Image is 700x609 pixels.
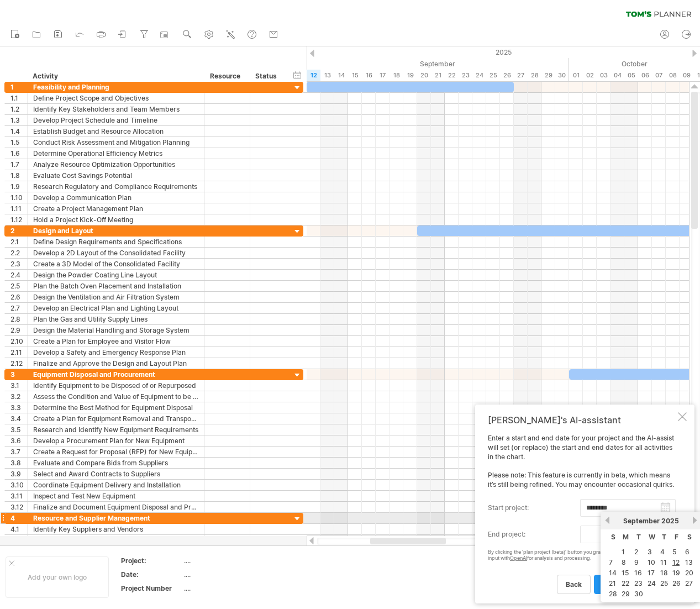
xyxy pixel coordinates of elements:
[541,70,555,81] div: Monday, 29 September 2025
[33,104,199,114] div: Identify Key Stakeholders and Team Members
[10,447,27,457] div: 3.7
[10,137,27,148] div: 1.5
[583,70,597,81] div: Thursday, 2 October 2025
[184,584,277,593] div: ....
[486,70,500,81] div: Thursday, 25 September 2025
[514,70,528,81] div: Saturday, 27 September 2025
[624,70,638,81] div: Sunday, 5 October 2025
[33,248,199,258] div: Develop a 2D Layout of the Consolidated Facility
[33,259,199,269] div: Create a 3D Model of the Consolidated Facility
[633,589,644,599] a: 30
[500,70,514,81] div: Friday, 26 September 2025
[652,70,666,81] div: Tuesday, 7 October 2025
[620,557,627,568] a: 8
[33,137,199,148] div: Conduct Risk Assessment and Mitigation Planning
[33,93,199,103] div: Define Project Scope and Objectives
[121,570,182,579] div: Date:
[417,70,431,81] div: Saturday, 20 September 2025
[33,469,199,479] div: Select and Award Contracts to Suppliers
[33,192,199,203] div: Develop a Communication Plan
[569,70,583,81] div: Wednesday, 1 October 2025
[10,413,27,424] div: 3.4
[10,502,27,512] div: 3.12
[10,535,27,545] div: 4.2
[620,568,630,578] a: 15
[10,225,27,236] div: 2
[10,214,27,225] div: 1.12
[662,533,666,541] span: Thursday
[488,414,676,426] div: [PERSON_NAME]'s AI-assistant
[320,70,334,81] div: Saturday, 13 September 2025
[620,578,630,589] a: 22
[10,115,27,125] div: 1.3
[33,148,199,159] div: Determine Operational Efficiency Metrics
[33,126,199,136] div: Establish Budget and Resource Allocation
[10,347,27,358] div: 2.11
[10,314,27,324] div: 2.8
[10,259,27,269] div: 2.3
[687,533,692,541] span: Saturday
[33,535,199,545] div: Develop a Supplier Management Plan
[488,434,676,594] div: Enter a start and end date for your project and the AI-assist will set (or replace) the start and...
[671,578,682,589] a: 26
[33,524,199,534] div: Identify Key Suppliers and Vendors
[566,580,582,589] span: back
[10,480,27,490] div: 3.10
[33,413,199,424] div: Create a Plan for Equipment Removal and Transportation
[121,556,182,565] div: Project:
[623,517,660,525] span: September
[376,70,390,81] div: Wednesday, 17 September 2025
[10,524,27,534] div: 4.1
[10,270,27,280] div: 2.4
[633,547,639,557] a: 2
[10,281,27,291] div: 2.5
[636,533,641,541] span: Tuesday
[10,369,27,380] div: 3
[33,115,199,125] div: Develop Project Schedule and Timeline
[6,556,109,598] div: Add your own logo
[33,369,199,380] div: Equipment Disposal and Procurement
[33,424,199,435] div: Research and Identify New Equipment Requirements
[33,325,199,335] div: Design the Material Handling and Storage System
[33,447,199,457] div: Create a Request for Proposal (RFP) for New Equipment
[33,225,199,236] div: Design and Layout
[445,70,459,81] div: Monday, 22 September 2025
[597,70,610,81] div: Friday, 3 October 2025
[10,391,27,402] div: 3.2
[184,570,277,579] div: ....
[620,547,626,557] a: 1
[33,281,199,291] div: Plan the Batch Oven Placement and Installation
[649,533,655,541] span: Wednesday
[620,589,631,599] a: 29
[10,469,27,479] div: 3.9
[10,82,27,92] div: 1
[459,70,472,81] div: Tuesday, 23 September 2025
[646,557,656,568] a: 10
[675,533,678,541] span: Friday
[121,584,182,593] div: Project Number
[10,458,27,468] div: 3.8
[10,491,27,501] div: 3.11
[10,93,27,103] div: 1.1
[646,547,653,557] a: 3
[488,499,580,517] label: start project:
[210,71,244,82] div: Resource
[10,192,27,203] div: 1.10
[659,578,669,589] a: 25
[33,214,199,225] div: Hold a Project Kick-Off Meeting
[10,424,27,435] div: 3.5
[403,70,417,81] div: Friday, 19 September 2025
[10,325,27,335] div: 2.9
[684,547,691,557] a: 6
[348,70,362,81] div: Monday, 15 September 2025
[10,513,27,523] div: 4
[431,70,445,81] div: Sunday, 21 September 2025
[608,568,618,578] a: 14
[659,568,669,578] a: 18
[33,82,199,92] div: Feasibility and Planning
[33,314,199,324] div: Plan the Gas and Utility Supply Lines
[680,70,693,81] div: Thursday, 9 October 2025
[671,557,681,568] a: 12
[666,70,680,81] div: Wednesday, 8 October 2025
[10,126,27,136] div: 1.4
